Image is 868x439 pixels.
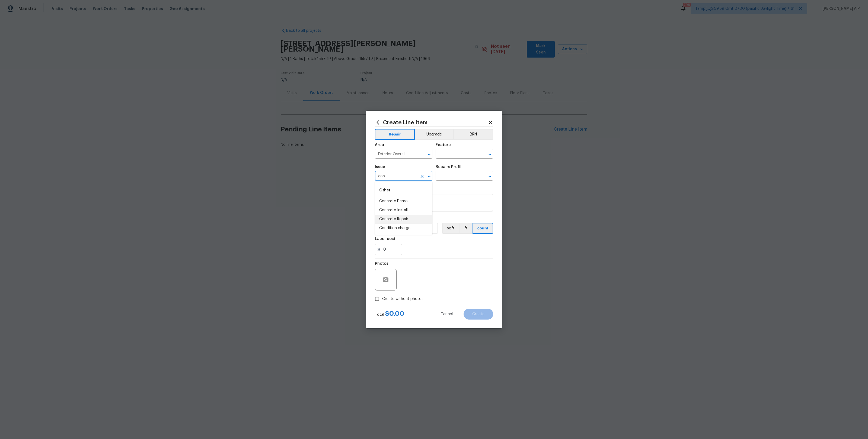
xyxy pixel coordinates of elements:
h5: Photos [375,262,388,266]
li: Concrete Install [375,206,432,215]
li: Concrete Repair [375,215,432,224]
h5: Repairs Prefill [436,165,462,169]
button: sqft [442,223,459,234]
button: Cancel [432,309,461,320]
button: Open [425,151,433,158]
button: Upgrade [415,129,454,140]
h5: Area [375,143,384,147]
span: $ 0.00 [385,310,404,317]
div: Total [375,311,404,317]
button: Open [486,173,494,180]
h5: Labor cost [375,237,395,241]
span: Create [472,312,484,316]
button: Close [425,173,433,180]
button: Clear [418,173,426,180]
button: ft [459,223,473,234]
button: count [473,223,493,234]
h2: Create Line Item [375,119,488,125]
div: Other [375,184,432,197]
button: Open [486,151,494,158]
h5: Feature [436,143,451,147]
li: Concrete Demo [375,197,432,206]
li: Condition charge [375,224,432,233]
button: Repair [375,129,415,140]
button: Create [464,309,493,320]
button: BRN [453,129,493,140]
span: Cancel [441,312,453,316]
h5: Issue [375,165,385,169]
span: Create without photos [382,296,423,302]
